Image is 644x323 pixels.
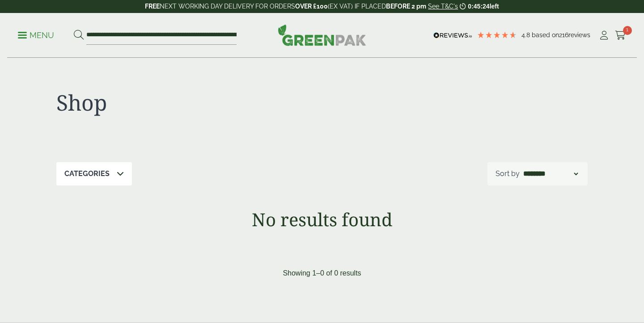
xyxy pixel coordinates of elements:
p: Menu [18,30,54,41]
p: Sort by [496,168,520,179]
p: Categories [64,168,110,179]
strong: BEFORE 2 pm [386,3,426,10]
a: See T&C's [428,3,458,10]
span: 216 [559,31,568,39]
strong: FREE [145,3,160,10]
i: Cart [615,31,626,40]
select: Shop order [521,168,580,179]
div: 4.79 Stars [477,31,517,39]
span: 0:45:24 [468,3,489,10]
span: Based on [532,31,559,39]
img: REVIEWS.io [433,32,472,39]
h1: No results found [32,209,612,230]
a: 1 [615,29,626,42]
img: GreenPak Supplies [278,24,366,46]
span: 4.8 [521,31,532,39]
strong: OVER £100 [295,3,328,10]
h1: Shop [56,90,322,116]
span: left [490,3,499,10]
p: Showing 1–0 of 0 results [283,268,361,279]
a: Menu [18,30,54,39]
span: reviews [568,31,590,39]
i: My Account [598,31,610,40]
span: 1 [623,26,632,35]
